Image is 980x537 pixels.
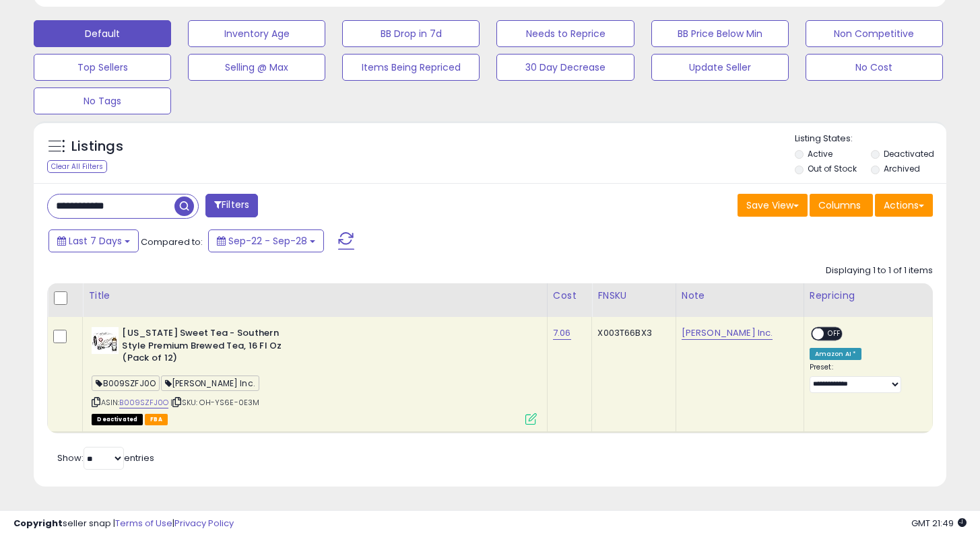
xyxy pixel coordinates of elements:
[92,327,537,423] div: ASIN:
[810,363,922,393] div: Preset:
[810,194,873,217] button: Columns
[496,20,634,47] button: Needs to Reprice
[911,517,967,530] span: 2025-10-6 21:49 GMT
[810,289,927,303] div: Repricing
[174,517,234,530] a: Privacy Policy
[342,20,480,47] button: BB Drop in 7d
[141,236,203,248] span: Compared to:
[92,327,119,354] img: 51rj2oRFNTL._SL40_.jpg
[738,194,808,217] button: Save View
[188,54,325,81] button: Selling @ Max
[188,20,325,47] button: Inventory Age
[170,397,259,408] span: | SKU: OH-YS6E-0E3M
[71,137,123,156] h5: Listings
[205,194,258,217] button: Filters
[651,20,789,47] button: BB Price Below Min
[34,54,171,81] button: Top Sellers
[92,375,160,391] span: B009SZFJ0O
[34,20,171,47] button: Default
[597,327,665,339] div: X003T66BX3
[122,327,286,368] b: [US_STATE] Sweet Tea - Southern Style Premium Brewed Tea, 16 Fl Oz (Pack of 12)
[13,517,234,530] div: seller snap | |
[808,163,857,174] label: Out of Stock
[806,20,943,47] button: Non Competitive
[875,194,933,217] button: Actions
[342,54,480,81] button: Items Being Repriced
[682,289,798,303] div: Note
[119,397,168,408] a: B009SZFJ0O
[682,326,773,340] a: [PERSON_NAME] Inc.
[597,289,669,303] div: FNSKU
[115,517,172,530] a: Terms of Use
[228,234,307,248] span: Sep-22 - Sep-28
[884,148,934,159] label: Deactivated
[88,289,542,303] div: Title
[553,326,571,340] a: 7.06
[47,160,107,173] div: Clear All Filters
[806,54,943,81] button: No Cost
[826,264,933,277] div: Displaying 1 to 1 of 1 items
[92,414,143,425] span: All listings that are unavailable for purchase on Amazon for any reason other than out-of-stock
[48,229,139,252] button: Last 7 Days
[57,452,154,464] span: Show: entries
[795,133,946,145] p: Listing States:
[13,517,63,530] strong: Copyright
[824,328,845,340] span: OFF
[496,54,634,81] button: 30 Day Decrease
[810,348,862,360] div: Amazon AI *
[34,87,171,114] button: No Tags
[818,199,861,212] span: Columns
[553,289,586,303] div: Cost
[808,148,832,159] label: Active
[145,414,168,425] span: FBA
[161,375,259,391] span: [PERSON_NAME] Inc.
[69,234,122,248] span: Last 7 Days
[208,229,324,252] button: Sep-22 - Sep-28
[651,54,789,81] button: Update Seller
[884,163,920,174] label: Archived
